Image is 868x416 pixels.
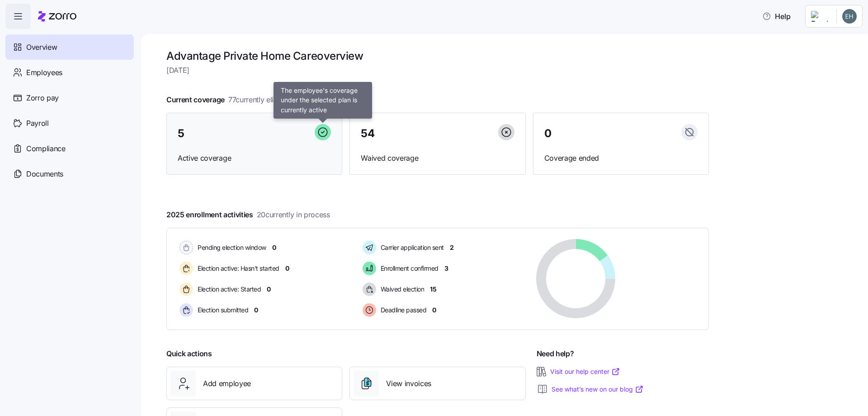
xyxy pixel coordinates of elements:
[26,168,63,180] span: Documents
[178,128,184,139] span: 5
[5,60,134,85] a: Employees
[166,65,709,76] span: [DATE]
[811,11,829,22] img: Employer logo
[228,94,290,105] span: 77 currently eligible
[378,264,439,273] span: Enrollment confirmed
[178,153,331,164] span: Active coverage
[378,285,425,294] span: Waived election
[26,92,59,104] span: Zorro pay
[166,209,330,220] span: 2025 enrollment activities
[544,128,552,139] span: 0
[26,67,62,78] span: Employees
[5,136,134,161] a: Compliance
[195,264,279,273] span: Election active: Hasn't started
[26,143,66,154] span: Compliance
[430,285,436,294] span: 15
[195,285,261,294] span: Election active: Started
[550,367,620,376] a: Visit our help center
[5,110,134,136] a: Payroll
[537,348,574,359] span: Need help?
[166,94,290,105] span: Current coverage
[361,128,374,139] span: 54
[257,209,330,220] span: 20 currently in process
[755,7,798,25] button: Help
[378,306,427,315] span: Deadline passed
[203,378,251,389] span: Add employee
[166,49,709,63] h1: Advantage Private Home Care overview
[5,161,134,186] a: Documents
[267,285,271,294] span: 0
[386,378,431,389] span: View invoices
[5,85,134,110] a: Zorro pay
[552,385,644,394] a: See what’s new on our blog
[450,243,454,252] span: 2
[432,306,436,315] span: 0
[26,118,49,129] span: Payroll
[272,243,276,252] span: 0
[842,9,857,24] img: 94bab8815199c1010a66c50ce00e2a17
[378,243,444,252] span: Carrier application sent
[195,243,266,252] span: Pending election window
[361,153,514,164] span: Waived coverage
[544,153,698,164] span: Coverage ended
[195,306,248,315] span: Election submitted
[254,306,258,315] span: 0
[762,11,791,22] span: Help
[285,264,289,273] span: 0
[444,264,448,273] span: 3
[166,348,212,359] span: Quick actions
[5,34,134,60] a: Overview
[26,42,57,53] span: Overview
